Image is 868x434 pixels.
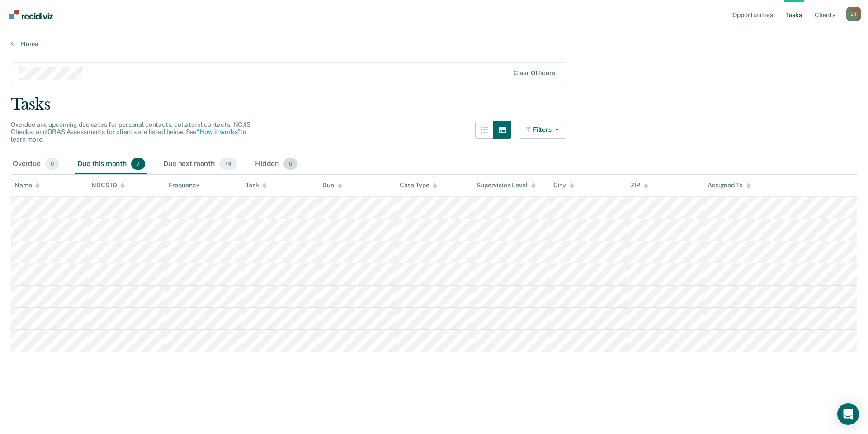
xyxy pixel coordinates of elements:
div: Due this month7 [75,154,147,174]
div: Name [14,181,40,189]
a: “How it works” [197,128,240,135]
div: Overdue0 [11,154,61,174]
div: Clear officers [514,69,555,77]
div: S T [846,7,861,21]
div: City [553,181,574,189]
span: 7 [131,158,145,170]
span: 74 [219,158,237,170]
div: Supervision Level [476,181,536,189]
div: ZIP [631,181,649,189]
img: Recidiviz [9,10,53,19]
span: 0 [283,158,297,170]
span: Overdue and upcoming due dates for personal contacts, collateral contacts, NCJIS Checks, and ORAS... [11,121,250,143]
div: Task [245,181,267,189]
div: Case Type [400,181,438,189]
button: Profile dropdown button [846,7,861,21]
div: Due next month74 [161,154,239,174]
span: 0 [45,158,59,170]
div: Assigned To [708,181,750,189]
div: Open Intercom Messenger [837,403,859,425]
div: NDCS ID [91,181,125,189]
div: Tasks [11,95,857,114]
a: Home [11,40,857,48]
div: Frequency [169,181,200,189]
div: Due [322,181,342,189]
button: Filters [519,121,566,139]
div: Hidden0 [253,154,299,174]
